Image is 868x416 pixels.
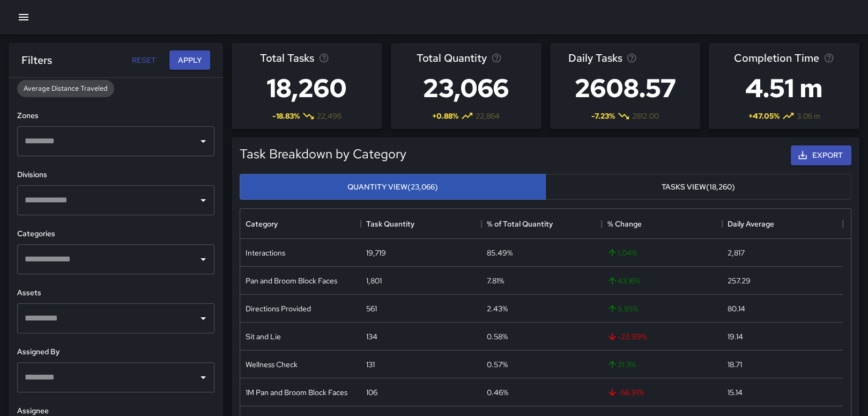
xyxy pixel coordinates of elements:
span: -7.23 % [591,111,615,121]
button: Export [791,145,851,165]
div: Interactions [246,247,285,258]
h5: Task Breakdown by Category [240,145,406,163]
div: 0.57% [487,359,508,370]
h6: Categories [17,228,214,240]
div: 131 [366,359,375,370]
button: Open [196,134,211,149]
h3: 4.51 m [734,67,834,110]
div: Sit and Lie [246,331,281,342]
button: Quantity View(23,066) [240,174,546,200]
div: 18.71 [728,359,742,370]
svg: Total task quantity in the selected period, compared to the previous period. [491,53,502,63]
div: 2.43% [487,303,508,314]
h3: 23,066 [417,67,515,110]
div: 0.58% [487,331,508,342]
span: Average Distance Traveled [17,84,114,93]
div: Daily Average [722,209,843,239]
button: Open [196,252,211,267]
button: Apply [169,50,210,70]
button: Reset [127,50,161,70]
button: Tasks View(18,260) [545,174,851,200]
span: 5.85 % [607,303,638,314]
span: -56.91 % [607,387,644,398]
div: 134 [366,331,377,342]
span: Daily Tasks [568,49,622,67]
div: 7.81% [487,275,504,286]
span: 3.06 m [797,111,820,121]
div: % of Total Quantity [487,209,553,239]
div: 2,817 [728,247,745,258]
h6: Zones [17,110,214,122]
h6: Filters [21,52,52,69]
div: 19,719 [366,247,386,258]
span: 43.16 % [607,275,640,286]
div: Task Quantity [361,209,481,239]
h6: Assigned By [17,346,214,358]
span: -22.99 % [607,331,647,342]
div: 1M Pan and Broom Block Faces [246,387,347,398]
div: Category [240,209,361,239]
span: 1.04 % [607,247,637,258]
div: 80.14 [728,303,745,314]
div: 257.29 [728,275,751,286]
div: Wellness Check [246,359,298,370]
div: 85.49% [487,247,513,258]
div: % Change [602,209,722,239]
div: Task Quantity [366,209,414,239]
span: 22,496 [317,111,342,121]
svg: Average time taken to complete tasks in the selected period, compared to the previous period. [824,53,834,63]
div: Category [246,209,278,239]
span: Total Quantity [417,49,487,67]
div: 1,801 [366,275,382,286]
div: 0.46% [487,387,508,398]
div: % Change [607,209,641,239]
div: 19.14 [728,331,743,342]
div: Directions Provided [246,303,311,314]
div: 561 [366,303,377,314]
h6: Assets [17,287,214,299]
div: Average Distance Traveled [17,80,114,97]
span: 22,864 [476,111,500,121]
button: Open [196,193,211,208]
div: % of Total Quantity [481,209,602,239]
button: Open [196,311,211,326]
span: Total Tasks [260,49,314,67]
span: Completion Time [734,49,819,67]
h3: 18,260 [260,67,353,110]
span: 21.3 % [607,359,636,370]
h6: Divisions [17,169,214,181]
span: -18.83 % [272,111,300,121]
div: Daily Average [728,209,774,239]
button: Open [196,370,211,385]
span: + 0.88 % [432,111,458,121]
span: + 47.05 % [748,111,780,121]
svg: Total number of tasks in the selected period, compared to the previous period. [318,53,329,63]
div: 106 [366,387,377,398]
svg: Average number of tasks per day in the selected period, compared to the previous period. [626,53,637,63]
div: 15.14 [728,387,743,398]
div: Pan and Broom Block Faces [246,275,337,286]
h3: 2608.57 [568,67,682,110]
span: 2812.00 [632,111,659,121]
